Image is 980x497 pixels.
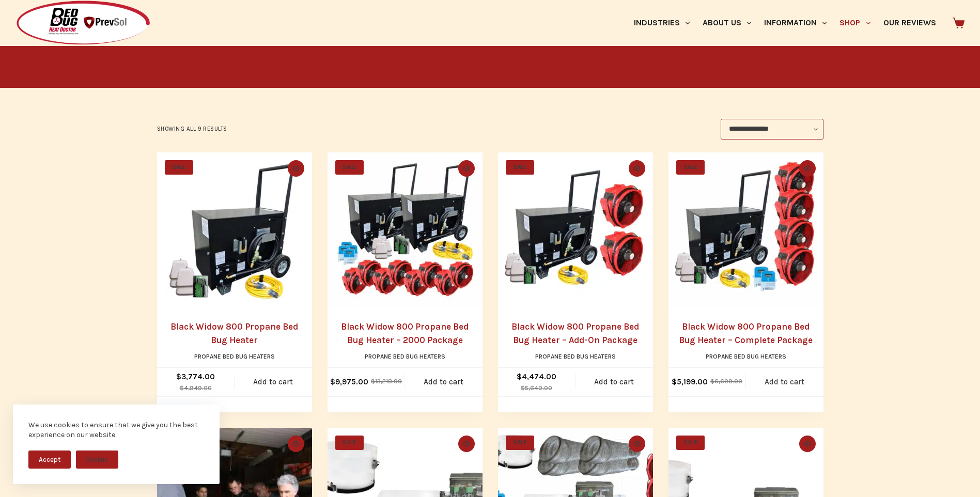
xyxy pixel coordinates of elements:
span: $ [330,377,335,386]
a: Propane Bed Bug Heaters [365,353,445,360]
a: Black Widow 800 Propane Bed Bug Heater - Add-On Package [498,152,653,307]
bdi: 9,975.00 [330,377,368,386]
a: Propane Bed Bug Heaters [535,353,616,360]
p: Showing all 9 results [157,125,228,134]
span: SALE [506,160,534,175]
span: SALE [506,436,534,450]
a: Black Widow 800 Propane Bed Bug Heater - Complete Package [668,152,823,307]
bdi: 5,199.00 [672,377,708,386]
span: SALE [165,160,193,175]
span: $ [672,377,677,386]
a: Black Widow 800 Propane Bed Bug Heater – 2000 Package [341,321,469,345]
bdi: 4,949.00 [180,384,212,392]
button: Accept [28,451,71,469]
bdi: 13,218.00 [371,378,402,385]
button: Quick view toggle [629,436,645,452]
a: Add to cart: “Black Widow 800 Propane Bed Bug Heater - 2000 Package” [405,368,483,396]
span: $ [521,384,525,392]
a: Black Widow 800 Propane Bed Bug Heater – Complete Package [679,321,813,345]
span: SALE [676,436,705,450]
span: SALE [335,160,364,175]
a: Black Widow 800 Propane Bed Bug Heater [157,152,312,307]
button: Decline [76,451,118,469]
span: $ [517,372,522,381]
a: Add to cart: “Black Widow 800 Propane Bed Bug Heater - Add-On Package” [575,368,653,396]
a: Propane Bed Bug Heaters [706,353,786,360]
button: Quick view toggle [799,160,816,177]
span: SALE [676,160,705,175]
div: We use cookies to ensure that we give you the best experience on our website. [28,420,204,440]
span: $ [176,372,181,381]
a: Black Widow 800 Propane Bed Bug Heater [170,321,298,345]
a: Add to cart: “Black Widow 800 Propane Bed Bug Heater - Complete Package” [746,368,823,396]
button: Quick view toggle [799,436,816,452]
bdi: 6,609.00 [710,378,742,385]
span: SALE [335,436,364,450]
button: Quick view toggle [458,160,475,177]
bdi: 5,649.00 [521,384,552,392]
a: Black Widow 800 Propane Bed Bug Heater – Add-On Package [511,321,639,345]
bdi: 3,774.00 [176,372,215,381]
select: Shop order [721,119,823,139]
button: Quick view toggle [288,436,304,452]
a: Black Widow 800 Propane Bed Bug Heater - 2000 Package [328,152,483,307]
button: Quick view toggle [629,160,645,177]
span: $ [180,384,184,392]
button: Quick view toggle [288,160,304,177]
a: Propane Bed Bug Heaters [194,353,275,360]
bdi: 4,474.00 [517,372,556,381]
span: $ [710,378,714,385]
span: $ [371,378,375,385]
a: Add to cart: “Black Widow 800 Propane Bed Bug Heater” [235,368,312,396]
button: Quick view toggle [458,436,475,452]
